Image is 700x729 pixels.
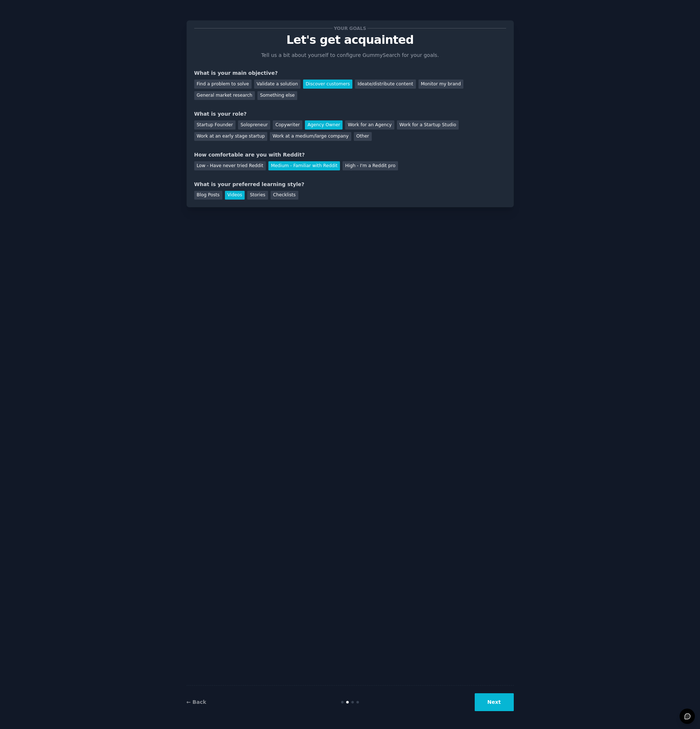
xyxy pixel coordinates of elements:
[194,191,222,200] div: Blog Posts
[194,91,255,100] div: General market research
[333,24,368,32] span: Your goals
[270,132,351,141] div: Work at a medium/large company
[225,191,245,200] div: Videos
[305,120,343,130] div: Agency Owner
[418,80,463,89] div: Monitor my brand
[254,80,301,89] div: Validate a solution
[194,181,506,188] div: What is your preferred learning style?
[194,161,266,170] div: Low - Have never tried Reddit
[194,120,236,130] div: Startup Founder
[258,51,442,59] p: Tell us a bit about yourself to configure GummySearch for your goals.
[257,91,297,100] div: Something else
[355,80,416,89] div: Ideate/distribute content
[397,120,459,130] div: Work for a Startup Studio
[271,191,298,200] div: Checklists
[475,693,514,711] button: Next
[194,34,506,46] p: Let's get acquainted
[345,120,394,130] div: Work for an Agency
[238,120,270,130] div: Solopreneur
[354,132,372,141] div: Other
[343,161,398,170] div: High - I'm a Reddit pro
[194,132,268,141] div: Work at an early stage startup
[273,120,302,130] div: Copywriter
[247,191,268,200] div: Stories
[303,80,352,89] div: Discover customers
[194,80,252,89] div: Find a problem to solve
[194,151,506,159] div: How comfortable are you with Reddit?
[268,161,340,170] div: Medium - Familiar with Reddit
[194,69,506,77] div: What is your main objective?
[187,699,206,705] a: ← Back
[194,110,506,118] div: What is your role?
